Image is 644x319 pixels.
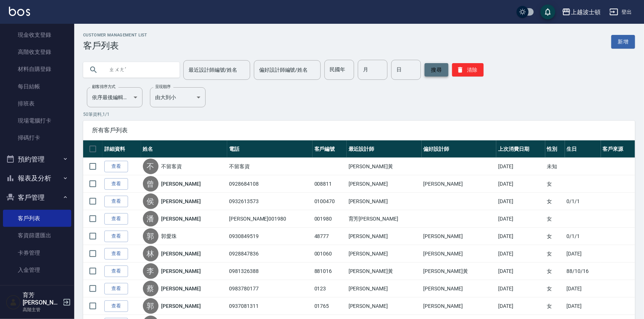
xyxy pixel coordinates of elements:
th: 詳細資料 [102,140,141,158]
a: 材料自購登錄 [3,61,71,78]
button: 清除 [452,63,484,77]
td: [DATE] [496,263,545,280]
td: 001980 [313,210,347,228]
th: 客戶編號 [313,140,347,158]
a: 掃碼打卡 [3,129,71,146]
td: 88/10/16 [565,263,601,280]
a: 查看 [104,231,128,242]
td: 女 [545,193,565,210]
a: [PERSON_NAME] [161,285,201,292]
img: Person [6,295,21,310]
td: 0928847836 [227,245,313,263]
a: [PERSON_NAME] [161,198,201,205]
td: [PERSON_NAME] [347,175,422,193]
a: 新增 [611,35,635,49]
a: 卡券管理 [3,244,71,261]
a: 入金管理 [3,261,71,279]
th: 客戶來源 [601,140,635,158]
div: 不 [143,159,158,174]
div: 依序最後編輯時間 [87,87,143,107]
td: 881016 [313,263,347,280]
th: 電話 [227,140,313,158]
td: 女 [545,210,565,228]
td: 48777 [313,228,347,245]
td: 0928684108 [227,175,313,193]
img: Logo [9,7,30,16]
td: [DATE] [496,175,545,193]
td: [DATE] [496,245,545,263]
td: 0983780177 [227,280,313,297]
td: 不留客資 [227,158,313,175]
a: 現金收支登錄 [3,26,71,43]
td: 0932613573 [227,193,313,210]
a: 查看 [104,161,128,172]
td: 0981326388 [227,263,313,280]
span: 所有客戶列表 [92,127,626,134]
td: 未知 [545,158,565,175]
th: 上次消費日期 [496,140,545,158]
a: [PERSON_NAME] [161,180,201,188]
input: 搜尋關鍵字 [104,60,174,80]
td: [PERSON_NAME] [347,193,422,210]
button: 搜尋 [425,63,448,77]
button: 上越波士頓 [559,4,604,20]
td: [DATE] [496,280,545,297]
td: 0/1/1 [565,193,601,210]
div: 蔡 [143,281,158,296]
a: [PERSON_NAME] [161,267,201,275]
a: 不留客資 [161,163,182,170]
td: [PERSON_NAME] [347,245,422,263]
td: [DATE] [496,210,545,228]
div: 潘 [143,211,158,227]
h5: 育芳[PERSON_NAME] [23,292,61,306]
td: [PERSON_NAME] [347,280,422,297]
td: [PERSON_NAME] [422,228,497,245]
button: 登出 [607,5,635,19]
td: 001060 [313,245,347,263]
a: 查看 [104,213,128,225]
div: 林 [143,246,158,261]
a: 查看 [104,266,128,277]
td: [PERSON_NAME]001980 [227,210,313,228]
th: 姓名 [141,140,228,158]
label: 顧客排序方式 [92,84,115,89]
button: 員工及薪資 [3,281,71,301]
td: [DATE] [565,245,601,263]
td: 01765 [313,297,347,315]
td: [DATE] [565,297,601,315]
td: [PERSON_NAME] [347,228,422,245]
button: 客戶管理 [3,188,71,207]
div: 李 [143,263,158,279]
a: [PERSON_NAME] [161,302,201,310]
td: [PERSON_NAME] [422,280,497,297]
td: 育芳[PERSON_NAME] [347,210,422,228]
td: 0100470 [313,193,347,210]
h2: Customer Management List [83,33,147,38]
td: [DATE] [496,228,545,245]
a: [PERSON_NAME] [161,250,201,257]
div: 侯 [143,193,158,209]
a: 客資篩選匯出 [3,227,71,244]
td: [DATE] [496,297,545,315]
div: 由大到小 [150,87,206,107]
button: 預約管理 [3,150,71,169]
td: 0123 [313,280,347,297]
td: 女 [545,245,565,263]
button: 報表及分析 [3,169,71,188]
td: [PERSON_NAME]黃 [347,263,422,280]
div: 郭 [143,298,158,314]
a: 排班表 [3,95,71,112]
h3: 客戶列表 [83,40,147,51]
a: 查看 [104,196,128,207]
td: [PERSON_NAME]黃 [422,263,497,280]
td: 0937081311 [227,297,313,315]
div: 曾 [143,176,158,192]
p: 50 筆資料, 1 / 1 [83,111,635,118]
button: save [540,4,555,19]
div: 上越波士頓 [571,7,601,17]
td: [PERSON_NAME] [347,297,422,315]
td: 女 [545,228,565,245]
td: [DATE] [496,193,545,210]
a: 高階收支登錄 [3,43,71,61]
div: 郭 [143,228,158,244]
